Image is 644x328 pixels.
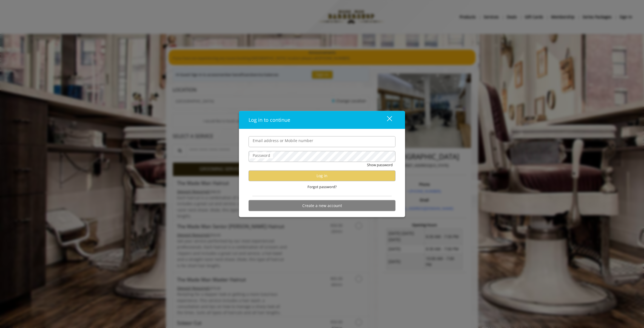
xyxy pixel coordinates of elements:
[249,116,290,123] span: Log in to continue
[249,136,395,147] input: Email address or Mobile number
[249,151,395,162] input: Password
[307,184,337,190] span: Forgot password?
[381,116,392,124] div: close dialog
[250,137,316,143] label: Email address or Mobile number
[249,200,395,211] button: Create a new account
[377,114,395,125] button: close dialog
[250,152,273,158] label: Password
[249,170,395,181] button: Log in
[367,162,393,168] button: Show password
